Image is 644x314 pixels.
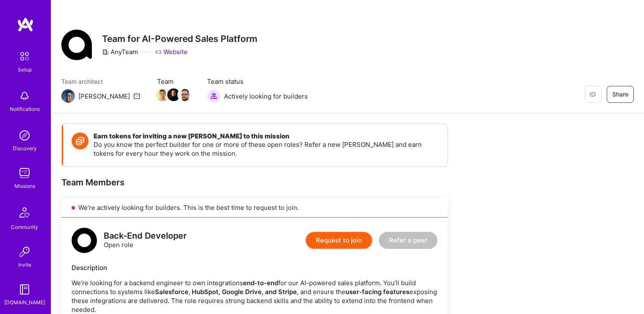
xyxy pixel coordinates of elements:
[11,223,38,231] div: Community
[178,88,191,101] img: Team Member Avatar
[16,47,33,65] img: setup
[72,263,437,272] div: Description
[156,88,169,101] img: Team Member Avatar
[72,278,437,314] p: We’re looking for a backend engineer to own integrations for our AI-powered sales platform. You’l...
[155,47,188,56] a: Website
[16,165,33,182] img: teamwork
[157,77,190,86] span: Team
[589,91,596,98] i: icon EyeClosed
[102,49,109,55] i: icon CompanyGray
[102,33,257,44] h3: Team for AI-Powered Sales Platform
[104,231,187,249] div: Open role
[102,47,138,56] div: AnyTeam
[612,90,628,99] span: Share
[72,228,97,253] img: logo
[4,298,45,307] div: [DOMAIN_NAME]
[155,288,297,296] strong: Salesforce, HubSpot, Google Drive, and Stripe
[104,231,187,240] div: Back-End Developer
[72,132,88,149] img: Token icon
[61,89,75,103] img: Team Architect
[243,279,278,287] strong: end-to-end
[78,92,130,101] div: [PERSON_NAME]
[224,92,308,101] span: Actively looking for builders
[61,77,140,86] span: Team architect
[16,127,33,144] img: discovery
[16,88,33,105] img: bell
[133,93,140,99] i: icon Mail
[207,89,221,103] img: Actively looking for builders
[61,30,92,60] img: Company Logo
[157,88,168,102] a: Team Member Avatar
[14,202,35,223] img: Community
[16,243,33,260] img: Invite
[16,281,33,298] img: guide book
[13,144,37,153] div: Discovery
[17,17,34,32] img: logo
[306,232,372,249] button: Request to join
[168,88,179,102] a: Team Member Avatar
[61,177,448,188] div: Team Members
[94,132,439,140] h4: Earn tokens for inviting a new [PERSON_NAME] to this mission
[14,182,35,190] div: Missions
[18,65,32,74] div: Setup
[607,86,634,103] button: Share
[167,88,180,101] img: Team Member Avatar
[18,260,31,269] div: Invite
[61,198,448,218] div: We’re actively looking for builders. This is the best time to request to join.
[10,105,40,113] div: Notifications
[94,140,439,158] p: Do you know the perfect builder for one or more of these open roles? Refer a new [PERSON_NAME] an...
[379,232,437,249] button: Refer a peer
[345,288,409,296] strong: user-facing features
[179,88,190,102] a: Team Member Avatar
[207,77,308,86] span: Team status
